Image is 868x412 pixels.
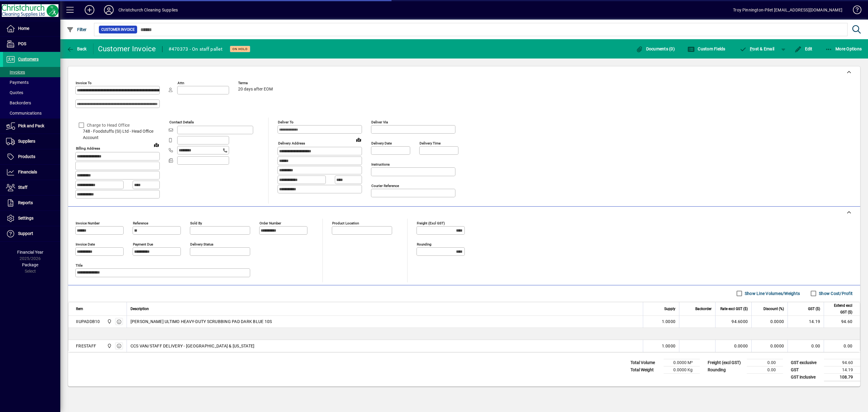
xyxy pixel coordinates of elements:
td: 0.0000 [751,316,788,328]
span: Customer Invoice [101,27,135,33]
a: Staff [3,180,60,195]
div: 0.0000 [719,343,748,349]
div: Christchurch Cleaning Supplies [118,5,178,15]
span: 20 days after EOM [238,87,273,92]
span: POS [18,41,26,46]
a: Quotes [3,87,60,98]
span: Invoices [6,70,25,74]
span: 748 - Foodstuffs (SI) Ltd - Head Office Account [75,128,160,141]
td: GST exclusive [788,359,824,366]
span: Filter [67,27,87,32]
div: Troy Pinnington-Pilet [EMAIL_ADDRESS][DOMAIN_NAME] [733,5,842,15]
span: On hold [232,47,248,51]
span: Rate excl GST ($) [720,306,748,312]
mat-label: Sold by [190,221,202,225]
td: GST inclusive [788,373,824,381]
a: Pick and Pack [3,119,60,134]
mat-label: Delivery date [371,141,392,145]
a: Backorders [3,98,60,108]
td: 0.00 [788,340,824,352]
td: GST [788,366,824,373]
span: Quotes [6,90,23,95]
span: Edit [794,46,813,51]
span: GST ($) [808,306,820,312]
a: Invoices [3,67,60,77]
mat-label: Instructions [371,162,390,166]
span: Custom Fields [687,46,725,51]
a: Settings [3,211,60,226]
span: Communications [6,111,42,116]
span: Item [76,306,83,312]
mat-label: Payment due [133,242,153,246]
span: Home [18,26,29,31]
a: Suppliers [3,134,60,149]
mat-label: Courier Reference [371,184,399,188]
a: Home [3,21,60,36]
mat-label: Reference [133,221,148,225]
span: Customers [18,57,39,62]
span: CCS VAN/STAFF DELIVERY - [GEOGRAPHIC_DATA] & [US_STATE] [131,343,255,349]
button: Documents (0) [634,43,676,54]
app-page-header-button: Back [60,43,93,54]
label: Show Line Volumes/Weights [744,290,800,296]
span: Products [18,154,35,159]
mat-label: Delivery status [190,242,213,246]
button: Back [65,43,88,54]
a: Reports [3,195,60,211]
span: Back [67,46,87,51]
span: Christchurch Cleaning Supplies Ltd [105,343,112,349]
button: Edit [793,43,814,54]
span: ost & Email [740,46,775,51]
span: 1.0000 [662,343,676,349]
td: 0.00 [747,359,783,366]
a: View on map [152,140,161,150]
td: Total Volume [627,359,664,366]
button: More Options [824,43,863,54]
button: Custom Fields [686,43,727,54]
span: Pick and Pack [18,123,44,128]
button: Add [80,5,99,15]
a: Financials [3,165,60,180]
a: Knowledge Base [848,1,860,21]
div: FRESTAFF [76,343,96,349]
mat-label: Order number [259,221,281,225]
span: [PERSON_NAME] ULTIMO HEAVY-DUTY SCRUBBING PAD DARK BLUE 10S [131,319,272,325]
td: 94.60 [824,316,860,328]
span: Supply [664,306,675,312]
div: Customer Invoice [98,44,156,54]
span: Reports [18,200,33,205]
td: Rounding [705,366,747,373]
span: Description [131,306,149,312]
td: 108.79 [824,373,860,381]
span: Financial Year [17,250,43,255]
mat-label: Rounding [417,242,431,246]
td: 14.19 [824,366,860,373]
a: POS [3,36,60,52]
span: Settings [18,216,33,220]
button: Filter [65,24,88,35]
span: Christchurch Cleaning Supplies Ltd [105,318,112,325]
label: Show Cost/Profit [818,290,853,296]
span: More Options [825,46,862,51]
mat-label: Invoice To [76,81,92,85]
span: Backorder [695,306,712,312]
div: IIUPADDB10 [76,319,100,325]
span: 1.0000 [662,319,676,325]
a: Payments [3,77,60,87]
a: Communications [3,108,60,118]
td: 0.0000 Kg [664,366,700,373]
span: P [750,46,753,51]
mat-label: Deliver via [371,120,388,124]
button: Post & Email [737,43,778,54]
span: Package [22,262,38,267]
td: 0.00 [824,340,860,352]
mat-label: Product location [332,221,359,225]
mat-label: Title [76,263,83,267]
td: 94.60 [824,359,860,366]
mat-label: Deliver To [278,120,294,124]
td: 14.19 [788,316,824,328]
div: 94.6000 [719,319,748,325]
td: Freight (excl GST) [705,359,747,366]
td: 0.0000 [751,340,788,352]
span: Terms [238,81,274,85]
